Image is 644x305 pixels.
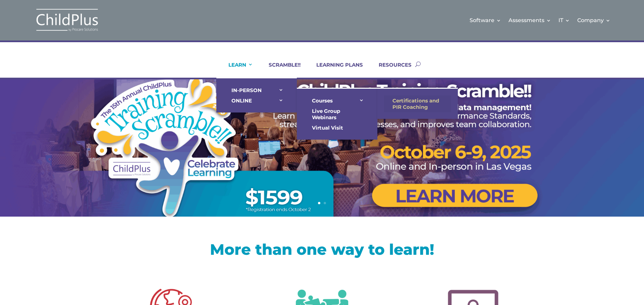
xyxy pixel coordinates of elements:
[304,123,371,133] a: Virtual Visit
[304,106,371,123] a: Live Group Webinars
[370,62,412,78] a: RESOURCES
[223,85,290,95] a: IN-PERSON
[304,95,371,106] a: Courses
[324,202,326,204] a: 2
[260,62,301,78] a: SCRAMBLE!!
[107,242,537,260] h1: More than one way to learn!
[308,62,363,78] a: LEARNING PLANS
[220,62,253,78] a: LEARN
[384,95,451,112] a: Certifications and PIR Coaching
[558,7,570,34] a: IT
[470,7,501,34] a: Software
[577,7,610,34] a: Company
[223,95,290,106] a: ONLINE
[318,202,320,204] a: 1
[508,7,551,34] a: Assessments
